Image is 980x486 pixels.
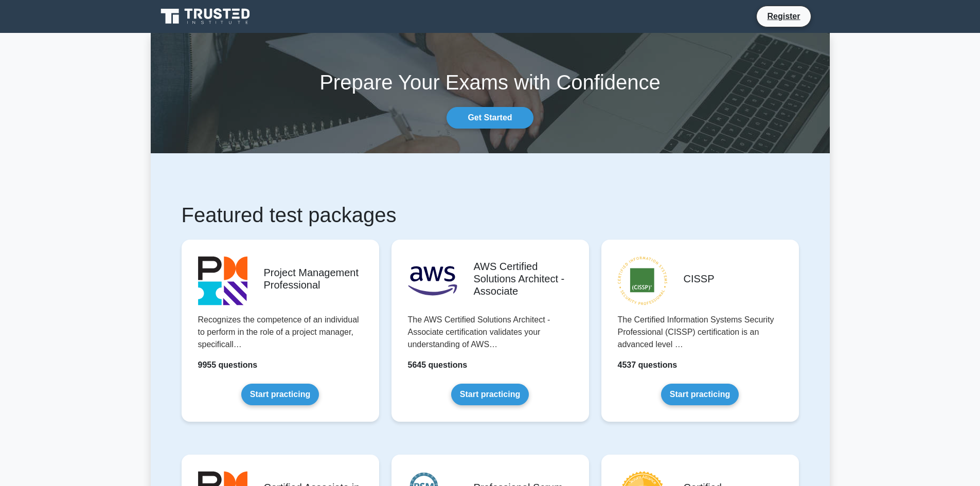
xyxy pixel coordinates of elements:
[241,384,319,405] a: Start practicing
[151,70,830,95] h1: Prepare Your Exams with Confidence
[447,107,533,129] a: Get Started
[761,10,806,23] a: Register
[182,203,799,227] h1: Featured test packages
[451,384,529,405] a: Start practicing
[661,384,739,405] a: Start practicing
